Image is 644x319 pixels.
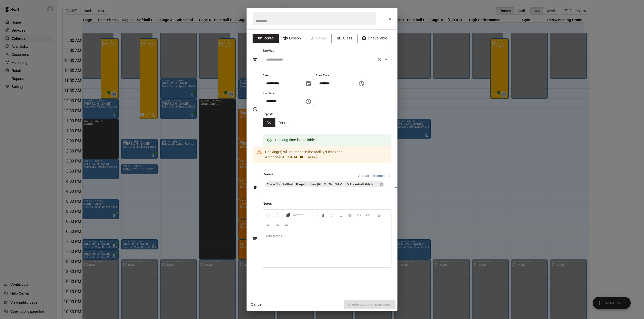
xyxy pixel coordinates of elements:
[253,34,279,43] button: Rental
[328,210,336,220] button: Format Italics
[273,220,281,229] button: Right Align
[253,107,258,112] svg: Timing
[263,72,314,79] span: Date
[331,34,358,43] button: Class
[376,56,383,63] button: Clear
[337,210,345,220] button: Format Underline
[356,79,367,89] button: Choose time, selected time is 7:00 PM
[364,210,373,220] button: Insert Link
[355,210,364,220] button: Insert Code
[303,79,313,89] button: Choose date, selected date is Aug 20, 2025
[265,147,387,162] div: Booking(s) will be made in the facility's timezone: America/[GEOGRAPHIC_DATA]
[303,96,313,107] button: Choose time, selected time is 8:00 PM
[305,34,332,43] span: Camps can only be created in the Services page
[372,172,391,180] button: Remove all
[265,182,380,187] span: Cage 3 - Softball Slo-pitch Iron [PERSON_NAME] & Baseball Pitching Machine
[263,111,293,118] span: Repeats
[263,173,274,176] span: Rooms
[279,34,305,43] button: Lesson
[284,210,316,220] button: Formatting Options
[263,200,391,208] span: Notes
[253,185,258,190] svg: Rooms
[249,300,265,309] button: Cancel
[385,14,394,23] button: Close
[253,236,258,241] svg: Notes
[355,172,372,180] button: Add all
[293,212,310,218] span: Normal
[263,90,314,97] span: End Time
[275,118,289,127] button: Yes
[263,118,289,127] div: outlined button group
[383,56,390,63] button: Open
[393,184,400,191] button: Open
[263,49,275,52] span: Service
[346,210,354,220] button: Format Strikethrough
[264,220,272,229] button: Center Align
[273,210,281,220] button: Redo
[375,210,384,220] button: Left Align
[275,135,315,144] div: Booking time is available
[319,210,327,220] button: Format Bold
[263,118,275,127] button: No
[282,220,291,229] button: Justify Align
[357,34,391,43] button: Unavailable
[253,57,258,62] svg: Service
[316,72,367,79] span: Start Time
[265,181,384,187] div: Cage 3 - Softball Slo-pitch Iron [PERSON_NAME] & Baseball Pitching Machine
[264,210,272,220] button: Undo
